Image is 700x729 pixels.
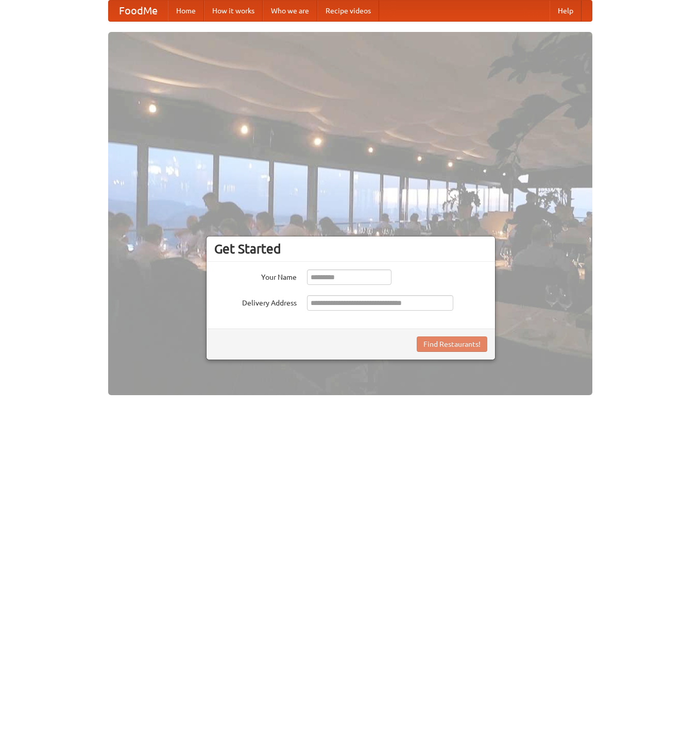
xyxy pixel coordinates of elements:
[204,1,263,21] a: How it works
[417,336,487,352] button: Find Restaurants!
[317,1,379,21] a: Recipe videos
[550,1,582,21] a: Help
[214,295,297,308] label: Delivery Address
[168,1,204,21] a: Home
[214,241,487,257] h3: Get Started
[263,1,317,21] a: Who we are
[214,269,297,282] label: Your Name
[109,1,168,21] a: FoodMe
